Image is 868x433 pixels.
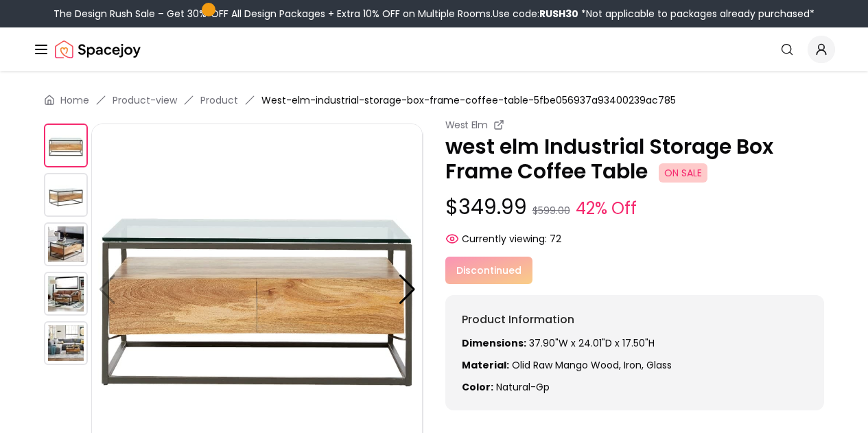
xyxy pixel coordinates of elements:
img: https://storage.googleapis.com/spacejoy-main/assets/5fbe056937a93400239ac785/product_2_n4ek1ijgbbo6 [44,222,88,266]
span: natural-gp [496,380,550,394]
strong: Material: [462,358,509,372]
h6: Product Information [462,312,808,328]
nav: Global [33,27,835,71]
img: https://storage.googleapis.com/spacejoy-main/assets/5fbe056937a93400239ac785/product_0_mj6072nc593f [44,124,88,167]
span: Use code: [493,7,578,21]
span: 72 [550,232,561,246]
img: https://storage.googleapis.com/spacejoy-main/assets/5fbe056937a93400239ac785/product_1_g37alfk8540f [44,173,88,217]
img: https://storage.googleapis.com/spacejoy-main/assets/5fbe056937a93400239ac785/product_3_0c3hbn73hb507 [44,272,88,316]
span: *Not applicable to packages already purchased* [578,7,814,21]
span: West-elm-industrial-storage-box-frame-coffee-table-5fbe056937a93400239ac785 [261,93,676,107]
span: olid raw mango wood, Iron, glass [512,358,672,372]
span: ON SALE [659,163,707,183]
a: Product-view [113,93,177,107]
a: Home [60,93,89,107]
small: $599.00 [532,204,570,218]
p: 37.90"W x 24.01"D x 17.50"H [462,336,808,350]
strong: Dimensions: [462,336,526,350]
p: west elm Industrial Storage Box Frame Coffee Table [445,134,825,184]
nav: breadcrumb [44,93,824,107]
b: RUSH30 [539,7,578,21]
strong: Color: [462,380,493,394]
a: Product [200,93,238,107]
span: Currently viewing: [462,232,547,246]
img: Spacejoy Logo [55,36,141,63]
small: West Elm [445,118,488,132]
a: Spacejoy [55,36,141,63]
p: $349.99 [445,195,825,221]
div: The Design Rush Sale – Get 30% OFF All Design Packages + Extra 10% OFF on Multiple Rooms. [54,7,814,21]
img: https://storage.googleapis.com/spacejoy-main/assets/5fbe056937a93400239ac785/product_4_4oh30km4opg8 [44,321,88,365]
small: 42% Off [576,196,637,221]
